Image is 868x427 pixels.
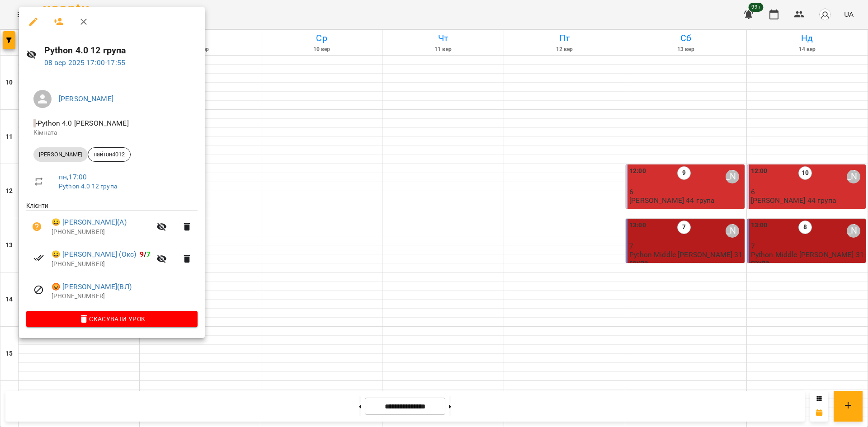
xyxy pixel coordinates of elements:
[33,150,88,159] span: [PERSON_NAME]
[59,173,87,181] a: пн , 17:00
[26,311,198,327] button: Скасувати Урок
[146,250,151,258] span: 7
[59,183,117,190] a: Python 4.0 12 група
[33,285,44,296] svg: Візит скасовано
[44,43,198,57] h6: Python 4.0 12 група
[140,250,151,258] b: /
[26,216,48,238] button: Візит ще не сплачено. Додати оплату?
[26,201,198,311] ul: Клієнти
[52,217,127,228] a: 😀 [PERSON_NAME](А)
[52,292,198,301] p: [PHONE_NUMBER]
[33,253,44,263] svg: Візит сплачено
[52,228,151,237] p: [PHONE_NUMBER]
[52,260,151,269] p: [PHONE_NUMBER]
[52,282,132,292] a: 😡 [PERSON_NAME](ВЛ)
[59,94,113,103] a: [PERSON_NAME]
[33,119,131,127] span: - Python 4.0 [PERSON_NAME]
[88,150,130,159] span: пайтон4012
[52,249,136,260] a: 😀 [PERSON_NAME] (Окс)
[33,128,190,137] p: Кімната
[88,147,131,162] div: пайтон4012
[33,314,190,324] span: Скасувати Урок
[44,58,125,67] a: 08 вер 2025 17:00-17:55
[140,250,144,258] span: 9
